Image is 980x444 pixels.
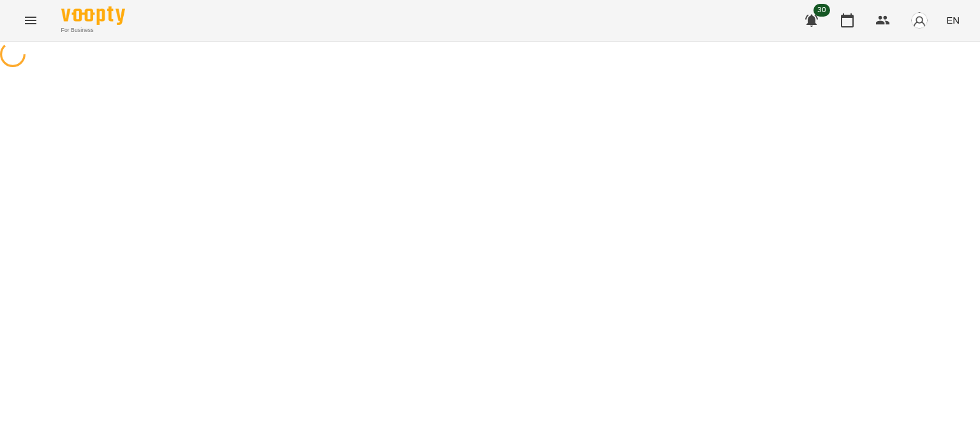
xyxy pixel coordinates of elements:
[946,13,960,27] span: EN
[910,11,928,29] img: avatar_s.png
[813,4,830,17] span: 30
[61,26,125,34] span: For Business
[941,8,965,32] button: EN
[61,6,125,25] img: Voopty Logo
[15,5,46,36] button: Menu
